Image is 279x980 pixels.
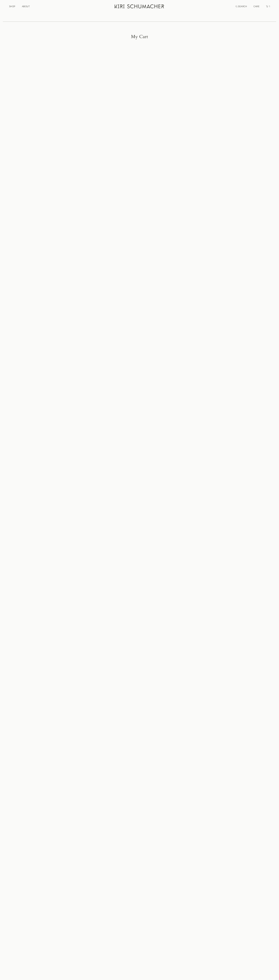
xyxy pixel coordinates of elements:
[253,5,259,8] a: CARE
[266,5,270,8] a: Cart
[9,5,15,8] a: SHOP
[236,5,247,8] a: Search
[63,34,217,39] h1: My Cart
[112,2,167,12] a: Kiri Schumacher Home
[269,5,270,8] span: 1
[238,5,247,8] span: SEARCH
[22,5,30,8] a: ABOUT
